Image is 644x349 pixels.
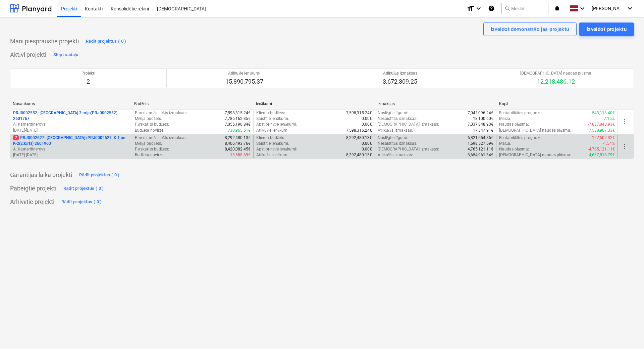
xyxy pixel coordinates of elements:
[378,128,413,133] p: Atlikušās izmaksas :
[603,141,615,146] p: -1.54%
[10,171,72,179] p: Garantijas laika projekti
[501,3,548,14] button: Meklēt
[483,23,577,36] button: Izveidot demonstrācijas projektu
[589,128,615,133] p: 7,580,967.33€
[475,4,483,12] i: keyboard_arrow_down
[13,110,129,133] div: PRJ0002552 -[GEOGRAPHIC_DATA] 3.māja(PRJ0002552) 2601767A. Kamerdinerovs[DATE]-[DATE]
[378,141,417,146] p: Nesaistītās izmaksas :
[225,135,251,141] p: 8,292,480.13€
[53,51,78,59] div: Slēpt sadaļu
[13,110,129,122] p: PRJ0002552 - [GEOGRAPHIC_DATA] 3.māja(PRJ0002552) 2601767
[589,152,615,158] p: 4,637,518.79€
[362,141,372,146] p: 0.00€
[588,146,615,152] p: -4,765,121.11€
[60,197,104,207] button: Rādīt projektus ( 0 )
[10,37,79,45] p: Mani piespraustie projekti
[134,101,250,106] div: Budžets
[520,78,591,86] p: 12,218,486.12
[135,110,187,116] p: Paredzamās tiešās izmaksas :
[588,122,615,127] p: -7,037,848.93€
[610,317,644,349] iframe: Chat Widget
[499,110,542,116] p: Rentabilitātes prognoze :
[378,122,439,127] p: [DEMOGRAPHIC_DATA] izmaksas :
[225,146,251,152] p: 8,420,082.45€
[362,116,372,122] p: 0.00€
[135,116,162,122] p: Mērķa budžets :
[362,122,372,127] p: 0.00€
[579,23,634,36] button: Izveidot projektu
[499,101,615,106] div: Kopā
[554,4,560,12] i: notifications
[592,110,615,116] p: 543,118.40€
[77,170,121,180] button: Rādīt projektus ( 0 )
[346,110,372,116] p: 7,598,315.24€
[135,122,169,127] p: Pārskatīts budžets :
[378,146,439,152] p: [DEMOGRAPHIC_DATA] izmaksas :
[578,4,586,12] i: keyboard_arrow_down
[63,185,104,192] div: Rādīt projektus ( 0 )
[13,101,129,106] div: Nosaukums
[383,71,417,76] p: Atlikušās izmaksas
[499,122,529,127] p: Naudas plūsma :
[10,51,46,59] p: Aktīvi projekti
[52,49,80,60] button: Slēpt sadaļu
[135,135,187,141] p: Paredzamās tiešās izmaksas :
[225,122,251,127] p: 7,055,196.84€
[228,128,251,133] p: 730,965.51€
[378,135,408,141] p: Noslēgtie līgumi :
[13,146,129,152] p: A. Kamerdinerovs
[587,25,627,34] div: Izveidot projektu
[499,128,571,133] p: [DEMOGRAPHIC_DATA] naudas plūsma :
[79,171,120,179] div: Rādīt projektus ( 0 )
[229,152,251,158] p: -13,588.69€
[13,135,19,140] span: 7
[135,128,164,133] p: Budžeta novirze :
[621,118,629,126] span: more_vert
[135,152,164,158] p: Budžeta novirze :
[362,146,372,152] p: 0.00€
[225,141,251,146] p: 8,406,493.76€
[135,146,169,152] p: Pārskatīts budžets :
[256,101,372,106] div: Ienākumi
[604,116,615,122] p: 7.15%
[84,36,128,47] button: Rādīt projektus ( 0 )
[467,4,475,12] i: format_size
[499,141,511,146] p: Marža :
[225,110,251,116] p: 7,598,315.24€
[256,135,285,141] p: Klienta budžets :
[504,6,510,11] span: search
[225,116,251,122] p: 7,786,162.35€
[135,141,162,146] p: Mērķa budžets :
[378,152,413,158] p: Atlikušās izmaksas :
[383,78,417,86] p: 3,672,309.25
[82,78,95,86] p: 2
[499,116,511,122] p: Marža :
[13,122,129,127] p: A. Kamerdinerovs
[346,152,372,158] p: 8,292,480.13€
[256,128,289,133] p: Atlikušie ienākumi :
[256,152,289,158] p: Atlikušie ienākumi :
[256,146,297,152] p: Apstiprinātie ienākumi :
[468,110,493,116] p: 7,042,096.24€
[378,116,417,122] p: Nesaistītās izmaksas :
[468,146,493,152] p: 4,765,121.11€
[468,122,493,127] p: 7,037,848.93€
[13,135,129,158] div: 7PRJ0002627 -[GEOGRAPHIC_DATA] (PRJ0002627, K-1 un K-2(2.kārta) 2601960A. Kamerdinerovs[DATE]-[DATE]
[491,25,569,34] div: Izveidot demonstrācijas projektu
[13,135,129,146] p: PRJ0002627 - [GEOGRAPHIC_DATA] (PRJ0002627, K-1 un K-2(2.kārta) 2601960
[225,78,263,86] p: 15,890,795.37
[10,198,54,206] p: Arhivētie projekti
[10,184,56,192] p: Pabeigtie projekti
[499,152,571,158] p: [DEMOGRAPHIC_DATA] naudas plūsma :
[82,71,95,76] p: Projekti
[346,135,372,141] p: 8,292,480.13€
[13,128,129,133] p: [DATE] - [DATE]
[592,6,625,11] span: [PERSON_NAME][GEOGRAPHIC_DATA]
[256,122,297,127] p: Apstiprinātie ienākumi :
[499,146,529,152] p: Naudas plūsma :
[256,141,289,146] p: Saistītie ienākumi :
[499,135,542,141] p: Rentabilitātes prognoze :
[468,135,493,141] p: 6,821,554.86€
[13,152,129,158] p: [DATE] - [DATE]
